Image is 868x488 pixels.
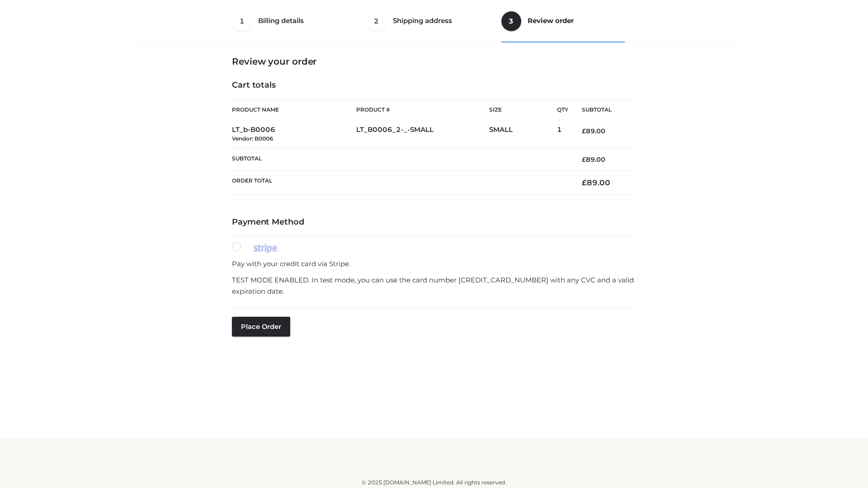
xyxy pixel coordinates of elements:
[232,317,290,337] button: Place order
[356,120,489,149] td: LT_B0006_2-_-SMALL
[232,171,568,195] th: Order Total
[582,155,605,164] bdi: 89.00
[582,127,586,135] span: £
[582,155,586,164] span: £
[232,135,273,142] small: Vendor: B0006
[134,478,734,487] div: © 2025 [DOMAIN_NAME] Limited. All rights reserved.
[582,127,605,135] bdi: 89.00
[356,99,489,120] th: Product #
[232,99,356,120] th: Product Name
[557,99,568,120] th: Qty
[582,178,587,187] span: £
[232,56,636,67] h3: Review your order
[232,148,568,170] th: Subtotal
[568,100,636,120] th: Subtotal
[557,120,568,149] td: 1
[232,217,636,227] h4: Payment Method
[232,120,356,149] td: LT_b-B0006
[232,258,636,270] p: Pay with your credit card via Stripe.
[232,80,636,90] h4: Cart totals
[582,178,610,187] bdi: 89.00
[232,274,636,297] p: TEST MODE ENABLED. In test mode, you can use the card number [CREDIT_CARD_NUMBER] with any CVC an...
[489,120,557,149] td: SMALL
[489,100,552,120] th: Size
